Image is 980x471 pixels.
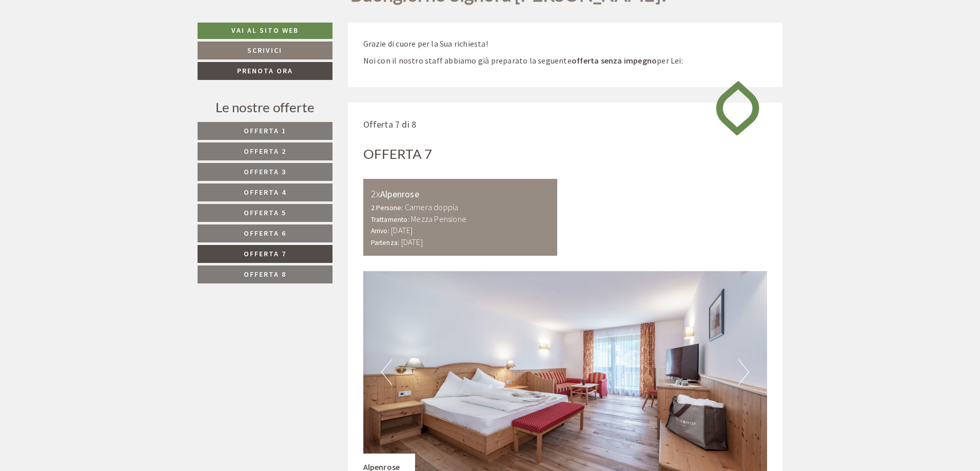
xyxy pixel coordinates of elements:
b: Camera doppia [405,202,459,212]
b: [DATE] [401,237,423,247]
div: Buon giorno, come possiamo aiutarla? [8,28,160,59]
span: Offerta 7 di 8 [363,118,417,130]
img: image [708,72,767,145]
small: 2 Persone: [371,203,403,212]
span: Offerta 1 [244,126,286,135]
a: Vai al sito web [198,23,332,39]
p: Grazie di cuore per la Sua richiesta! [363,38,768,50]
b: [DATE] [391,225,413,235]
p: Noi con il nostro staff abbiamo già preparato la seguente per Lei: [363,55,768,67]
span: Offerta 6 [244,229,286,238]
span: Offerta 3 [244,167,286,176]
a: Prenota ora [198,62,332,80]
small: Trattamento: [371,215,409,224]
button: Invia [352,270,404,288]
strong: offerta senza impegno [572,55,657,66]
b: 2x [371,187,380,200]
span: Offerta 8 [244,270,286,279]
small: Arrivo: [371,227,389,235]
b: Mezza Pensione [411,214,466,224]
a: Scrivici [198,42,332,59]
span: Offerta 2 [244,147,286,156]
small: Partenza: [371,238,400,247]
div: giovedì [181,8,223,26]
div: Offerta 7 [363,145,433,163]
button: Previous [381,359,392,385]
span: Offerta 7 [244,249,286,258]
span: Offerta 4 [244,188,286,197]
div: [GEOGRAPHIC_DATA] [16,30,155,38]
div: Le nostre offerte [198,98,332,117]
span: Offerta 5 [244,208,286,217]
button: Next [738,359,749,385]
div: Alpenrose [371,187,550,201]
small: 08:30 [16,50,155,57]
